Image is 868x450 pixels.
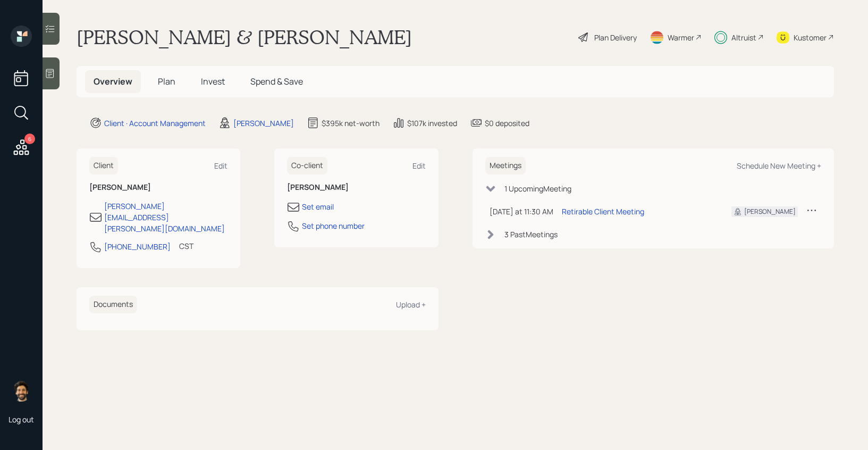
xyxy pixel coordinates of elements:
div: [PERSON_NAME][EMAIL_ADDRESS][PERSON_NAME][DOMAIN_NAME] [104,201,227,234]
div: [PERSON_NAME] [744,207,796,216]
div: [PHONE_NUMBER] [104,241,171,252]
div: 6 [24,134,35,144]
h6: Documents [89,296,137,313]
div: Set email [302,201,334,212]
h6: [PERSON_NAME] [89,183,227,192]
h6: Co-client [287,157,327,174]
div: [PERSON_NAME] [233,118,294,129]
div: Plan Delivery [594,32,637,43]
div: CST [179,240,193,252]
span: Plan [158,76,175,87]
div: 3 Past Meeting s [504,229,558,240]
div: Edit [214,161,227,171]
div: [DATE] at 11:30 AM [490,206,553,217]
div: $107k invested [407,118,457,129]
div: Schedule New Meeting + [737,161,821,171]
span: Invest [201,76,225,87]
h6: Client [89,157,118,174]
div: Edit [412,161,426,171]
span: Spend & Save [250,76,303,87]
div: Warmer [668,32,694,43]
h6: [PERSON_NAME] [287,183,425,192]
div: Retirable Client Meeting [562,206,644,217]
h6: Meetings [485,157,526,174]
div: 1 Upcoming Meeting [504,183,571,194]
h1: [PERSON_NAME] & [PERSON_NAME] [77,26,412,49]
div: Set phone number [302,220,365,231]
div: Upload + [396,299,426,310]
img: eric-schwartz-headshot.png [11,380,32,402]
div: $395k net-worth [322,118,380,129]
div: Client · Account Management [104,118,206,129]
div: Altruist [731,32,756,43]
div: Log out [9,414,34,424]
span: Overview [94,76,132,87]
div: $0 deposited [485,118,529,129]
div: Kustomer [794,32,827,43]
